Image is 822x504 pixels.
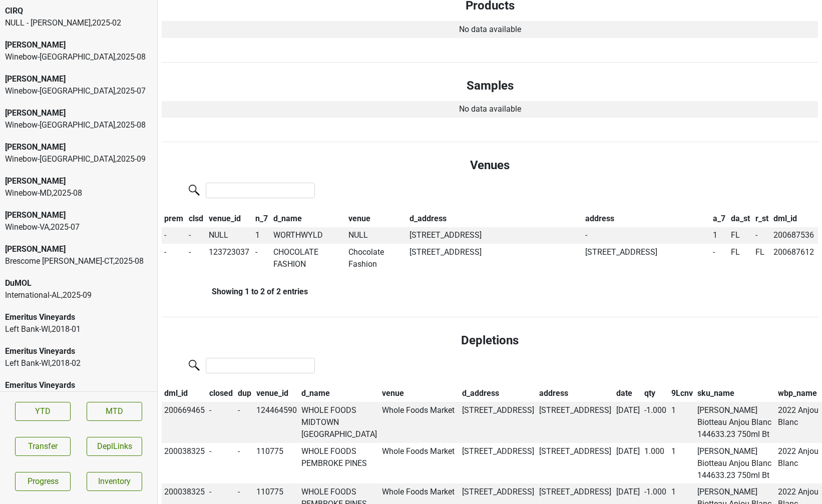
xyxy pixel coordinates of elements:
td: 200669465 [162,402,207,443]
div: Left Bank-WI , 2018 - 02 [5,357,152,369]
td: 123723037 [206,244,253,273]
td: 1 [710,227,728,244]
div: Emeritus Vineyards [5,311,152,323]
th: a_7: activate to sort column ascending [710,210,728,227]
th: n_7: activate to sort column ascending [253,210,271,227]
td: - [162,227,186,244]
td: FL [753,244,771,273]
th: dml_id: activate to sort column ascending [771,210,818,227]
th: prem: activate to sort column descending [162,210,186,227]
a: MTD [87,402,142,421]
h4: Venues [170,158,810,173]
td: [STREET_ADDRESS] [537,402,614,443]
td: [DATE] [614,443,642,484]
td: FL [728,244,753,273]
td: 110775 [254,443,299,484]
div: Winebow-MD , 2025 - 08 [5,187,152,199]
th: closed: activate to sort column ascending [207,385,236,402]
td: - [235,443,254,484]
div: Emeritus Vineyards [5,379,152,391]
div: [PERSON_NAME] [5,243,152,255]
div: Winebow-VA , 2025 - 07 [5,221,152,233]
a: YTD [15,402,71,421]
div: CIRQ [5,5,152,17]
td: - [207,443,236,484]
div: Winebow-[GEOGRAPHIC_DATA] , 2025 - 07 [5,85,152,97]
td: WHOLE FOODS PEMBROKE PINES [299,443,379,484]
th: venue: activate to sort column ascending [379,385,460,402]
th: d_name: activate to sort column ascending [271,210,346,227]
div: [PERSON_NAME] [5,73,152,85]
td: 1 [669,402,695,443]
div: Showing 1 to 2 of 2 entries [162,287,308,296]
div: Brescome [PERSON_NAME]-CT , 2025 - 08 [5,255,152,267]
div: International-AL , 2025 - 09 [5,289,152,301]
th: d_name: activate to sort column ascending [299,385,379,402]
th: venue: activate to sort column ascending [346,210,407,227]
td: 1 [253,227,271,244]
div: [PERSON_NAME] [5,209,152,221]
th: 9Lcnv: activate to sort column ascending [669,385,695,402]
td: 200038325 [162,443,207,484]
th: address: activate to sort column ascending [583,210,710,227]
td: -1.000 [642,402,669,443]
td: 1.000 [642,443,669,484]
td: - [186,244,206,273]
div: Left Bank-WI , 2018 - 01 [5,323,152,335]
div: Winebow-[GEOGRAPHIC_DATA] , 2025 - 08 [5,119,152,131]
td: NULL [206,227,253,244]
td: 124464590 [254,402,299,443]
td: - [235,402,254,443]
th: d_address: activate to sort column ascending [407,210,583,227]
td: - [253,244,271,273]
td: - [162,244,186,273]
td: - [207,402,236,443]
button: Transfer [15,437,71,456]
div: [PERSON_NAME] [5,175,152,187]
h4: Samples [170,79,810,93]
div: [PERSON_NAME] [5,39,152,51]
td: CHOCOLATE FASHION [271,244,346,273]
td: NULL [346,227,407,244]
div: DuMOL [5,277,152,289]
div: Winebow-[GEOGRAPHIC_DATA] , 2025 - 09 [5,153,152,165]
th: address: activate to sort column ascending [537,385,614,402]
td: [PERSON_NAME] Biotteau Anjou Blanc 144633.23 750ml Bt [695,443,776,484]
th: d_address: activate to sort column ascending [460,385,537,402]
td: No data available [162,21,818,38]
th: dml_id: activate to sort column ascending [162,385,207,402]
td: - [710,244,728,273]
th: qty: activate to sort column ascending [642,385,669,402]
td: 200687612 [771,244,818,273]
div: Emeritus Vineyards [5,345,152,357]
td: No data available [162,101,818,118]
td: [PERSON_NAME] Biotteau Anjou Blanc 144633.23 750ml Bt [695,402,776,443]
td: Chocolate Fashion [346,244,407,273]
td: [STREET_ADDRESS] [583,244,710,273]
th: clsd: activate to sort column ascending [186,210,206,227]
div: Winebow-[GEOGRAPHIC_DATA] , 2025 - 08 [5,51,152,63]
td: [DATE] [614,402,642,443]
div: [PERSON_NAME] [5,141,152,153]
td: [STREET_ADDRESS] [407,244,583,273]
th: venue_id: activate to sort column ascending [206,210,253,227]
td: [STREET_ADDRESS] [460,443,537,484]
h4: Depletions [170,333,810,348]
td: Whole Foods Market [379,443,460,484]
button: DeplLinks [87,437,142,456]
th: da_st: activate to sort column ascending [728,210,753,227]
td: Whole Foods Market [379,402,460,443]
th: r_st: activate to sort column ascending [753,210,771,227]
td: WHOLE FOODS MIDTOWN [GEOGRAPHIC_DATA] [299,402,379,443]
div: [PERSON_NAME] [5,107,152,119]
td: 1 [669,443,695,484]
td: [STREET_ADDRESS] [460,402,537,443]
td: - [583,227,710,244]
th: sku_name: activate to sort column ascending [695,385,776,402]
div: NULL - [PERSON_NAME] , 2025 - 02 [5,17,152,29]
a: Inventory [87,472,142,491]
td: [STREET_ADDRESS] [407,227,583,244]
td: - [753,227,771,244]
a: Progress [15,472,71,491]
th: venue_id: activate to sort column ascending [254,385,299,402]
